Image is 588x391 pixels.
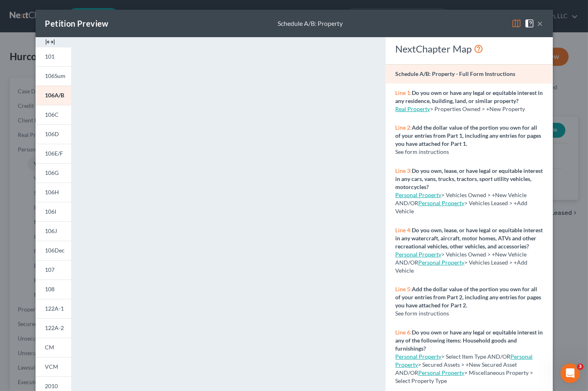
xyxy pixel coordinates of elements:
[45,383,58,389] span: 2010
[45,247,65,254] span: 106Dec
[395,148,449,155] span: See form instructions
[45,344,55,351] span: CM
[36,86,71,105] a: 106A/B
[395,70,515,77] strong: Schedule A/B: Property - Full Form Instructions
[395,191,527,206] span: > Vehicles Owned > +New Vehicle AND/OR
[395,227,412,233] span: Line 4:
[45,189,59,195] span: 106H
[36,221,71,241] a: 106J
[395,124,412,131] span: Line 2:
[45,130,59,137] span: 106D
[36,357,71,376] a: VCM
[537,19,543,28] button: ×
[45,150,63,157] span: 106E/F
[36,299,71,318] a: 122A-1
[45,92,65,99] span: 106A/B
[395,105,430,112] a: Real Property
[45,266,55,273] span: 107
[36,163,71,183] a: 106G
[418,259,464,266] a: Personal Property
[395,259,527,274] span: > Vehicles Leased > +Add Vehicle
[36,124,71,144] a: 106D
[36,318,71,338] a: 122A-2
[45,324,64,331] span: 122A-2
[395,42,543,55] div: NextChapter Map
[418,369,464,376] a: Personal Property
[45,111,59,118] span: 106C
[525,19,534,28] img: help-close-5ba153eb36485ed6c1ea00a893f15db1cb9b99d6cae46e1a8edb6c62d00a1a76.svg
[395,329,412,336] span: Line 6:
[395,89,543,104] strong: Do you own or have any legal or equitable interest in any residence, building, land, or similar p...
[395,353,441,360] a: Personal Property
[45,208,57,215] span: 106I
[36,202,71,221] a: 106I
[395,286,541,309] strong: Add the dollar value of the portion you own for all of your entries from Part 2, including any en...
[45,305,64,312] span: 122A-1
[36,241,71,260] a: 106Dec
[561,364,580,383] iframe: Intercom live chat
[395,167,543,190] strong: Do you own, lease, or have legal or equitable interest in any cars, vans, trucks, tractors, sport...
[36,280,71,299] a: 108
[36,338,71,357] a: CM
[45,227,57,234] span: 106J
[45,169,59,176] span: 106G
[395,89,412,96] span: Line 1:
[395,200,527,214] span: > Vehicles Leased > +Add Vehicle
[430,105,525,112] span: > Properties Owned > +New Property
[395,353,533,376] span: > Secured Assets > +New Secured Asset AND/OR
[395,251,441,258] a: Personal Property
[395,227,543,250] strong: Do you own, lease, or have legal or equitable interest in any watercraft, aircraft, motor homes, ...
[395,251,527,266] span: > Vehicles Owned > +New Vehicle AND/OR
[395,310,449,317] span: See form instructions
[418,200,464,206] a: Personal Property
[395,369,533,384] span: > Miscellaneous Property > Select Property Type
[278,19,343,28] div: Schedule A/B: Property
[395,167,412,174] span: Line 3:
[36,47,71,66] a: 101
[577,364,584,370] span: 3
[512,19,521,28] img: map-eea8200ae884c6f1103ae1953ef3d486a96c86aabb227e865a55264e3737af1f.svg
[45,72,66,79] span: 106Sum
[395,286,412,292] span: Line 5:
[36,105,71,124] a: 106C
[45,18,109,29] div: Petition Preview
[36,183,71,202] a: 106H
[36,144,71,163] a: 106E/F
[45,286,55,292] span: 108
[395,353,533,368] a: Personal Property
[395,353,510,360] span: > Select Item Type AND/OR
[45,363,59,370] span: VCM
[45,37,55,47] img: expand-e0f6d898513216a626fdd78e52531dac95497ffd26381d4c15ee2fc46db09dca.svg
[395,124,541,147] strong: Add the dollar value of the portion you own for all of your entries from Part 1, including any en...
[395,191,441,198] a: Personal Property
[395,329,543,352] strong: Do you own or have any legal or equitable interest in any of the following items: Household goods...
[36,260,71,280] a: 107
[36,66,71,86] a: 106Sum
[45,53,55,60] span: 101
